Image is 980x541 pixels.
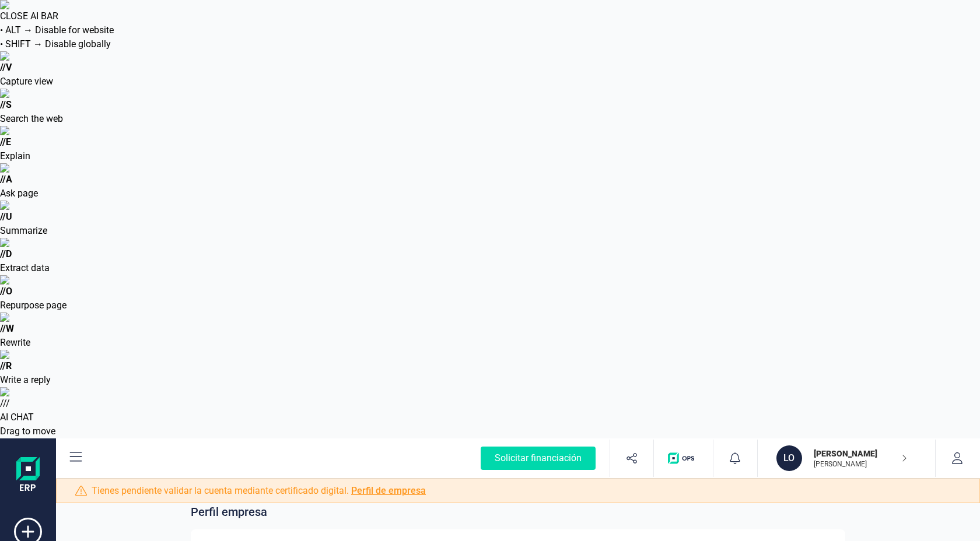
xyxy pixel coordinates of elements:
button: Logo de OPS [661,440,706,477]
p: [PERSON_NAME] [814,448,907,459]
a: Perfil de empresa [351,485,426,496]
button: Solicitar financiación [467,440,610,477]
img: Logo Finanedi [16,457,40,494]
span: Perfil empresa [191,504,267,520]
button: LO[PERSON_NAME][PERSON_NAME] [772,440,921,477]
div: LO [776,445,802,471]
span: Tienes pendiente validar la cuenta mediante certificado digital. [92,484,426,498]
div: Solicitar financiación [481,447,596,470]
p: [PERSON_NAME] [814,459,907,469]
img: Logo de OPS [668,452,699,464]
